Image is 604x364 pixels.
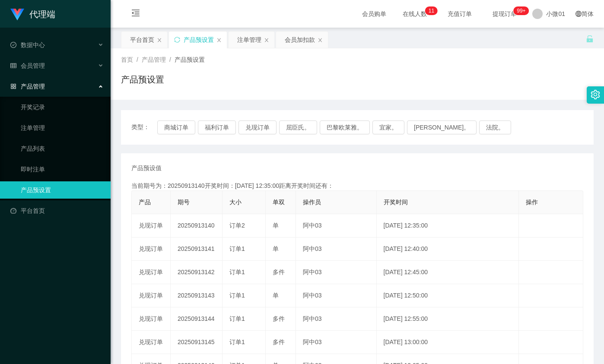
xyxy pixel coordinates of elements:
[377,261,519,284] td: [DATE] 12:45:00
[429,6,432,15] p: 1
[229,245,245,252] span: 订单1
[121,73,164,86] h1: 产品预设置
[586,35,594,43] i: 图标： 解锁
[175,56,205,63] span: 产品预设置
[21,83,45,90] font: 产品管理
[377,214,519,237] td: [DATE] 12:35:00
[273,199,285,206] span: 单双
[273,245,279,252] span: 单
[229,199,242,206] span: 大小
[575,11,582,17] i: 图标： global
[21,98,104,116] a: 开奖记录
[264,38,269,43] i: 图标： 关闭
[372,120,404,134] button: 宜家。
[132,214,171,237] td: 兑现订单
[132,261,171,284] td: 兑现订单
[132,331,171,354] td: 兑现订单
[285,32,315,48] div: 会员加扣款
[377,307,519,331] td: [DATE] 12:55:00
[320,120,370,134] button: 巴黎欧莱雅。
[403,10,427,17] font: 在线人数
[171,237,223,261] td: 20250913141
[171,214,223,237] td: 20250913140
[296,237,377,261] td: 阿中03
[10,63,16,69] i: 图标： table
[121,56,133,63] span: 首页
[296,284,377,307] td: 阿中03
[21,119,104,136] a: 注单管理
[171,331,223,354] td: 20250913145
[131,120,157,134] span: 类型：
[238,120,277,134] button: 兑现订单
[130,32,154,48] div: 平台首页
[184,32,214,48] div: 产品预设置
[216,38,222,43] i: 图标： 关闭
[431,6,434,15] p: 1
[229,339,245,345] span: 订单1
[296,331,377,354] td: 阿中03
[591,90,600,99] i: 图标： 设置
[273,292,279,299] span: 单
[377,331,519,354] td: [DATE] 13:00:00
[448,10,472,17] font: 充值订单
[237,32,261,48] div: 注单管理
[139,199,151,206] span: 产品
[279,120,317,134] button: 屈臣氏。
[273,269,285,275] span: 多件
[229,269,245,275] span: 订单1
[137,56,138,63] span: /
[169,56,171,63] span: /
[229,292,245,299] span: 订单1
[142,56,166,63] span: 产品管理
[178,199,190,206] span: 期号
[296,261,377,284] td: 阿中03
[377,284,519,307] td: [DATE] 12:50:00
[513,6,529,15] sup: 1185
[10,10,55,17] a: 代理端
[198,120,236,134] button: 福利订单
[303,199,321,206] span: 操作员
[273,315,285,322] span: 多件
[131,164,162,173] span: 产品预设值
[157,120,195,134] button: 商城订单
[10,83,16,89] i: 图标： AppStore-O
[377,237,519,261] td: [DATE] 12:40:00
[526,199,538,206] span: 操作
[425,6,438,15] sup: 11
[582,10,594,17] font: 简体
[493,10,517,17] font: 提现订单
[273,222,279,229] span: 单
[121,0,150,28] i: 图标： menu-fold
[318,38,323,43] i: 图标： 关闭
[171,284,223,307] td: 20250913143
[132,237,171,261] td: 兑现订单
[131,181,583,190] div: 当前期号为：20250913140开奖时间：[DATE] 12:35:00距离开奖时间还有：
[132,307,171,331] td: 兑现订单
[296,307,377,331] td: 阿中03
[296,214,377,237] td: 阿中03
[21,181,104,199] a: 产品预设置
[171,307,223,331] td: 20250913144
[229,315,245,322] span: 订单1
[10,202,104,219] a: 图标： 仪表板平台首页
[29,0,55,28] h1: 代理端
[21,62,45,69] font: 会员管理
[407,120,477,134] button: [PERSON_NAME]。
[384,199,408,206] span: 开奖时间
[479,120,511,134] button: 法院。
[157,38,162,43] i: 图标： 关闭
[132,284,171,307] td: 兑现订单
[21,41,45,48] font: 数据中心
[21,140,104,157] a: 产品列表
[229,222,245,229] span: 订单2
[171,261,223,284] td: 20250913142
[174,37,180,43] i: 图标： 同步
[273,339,285,345] span: 多件
[21,161,104,178] a: 即时注单
[10,9,24,21] img: logo.9652507e.png
[10,42,16,48] i: 图标： check-circle-o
